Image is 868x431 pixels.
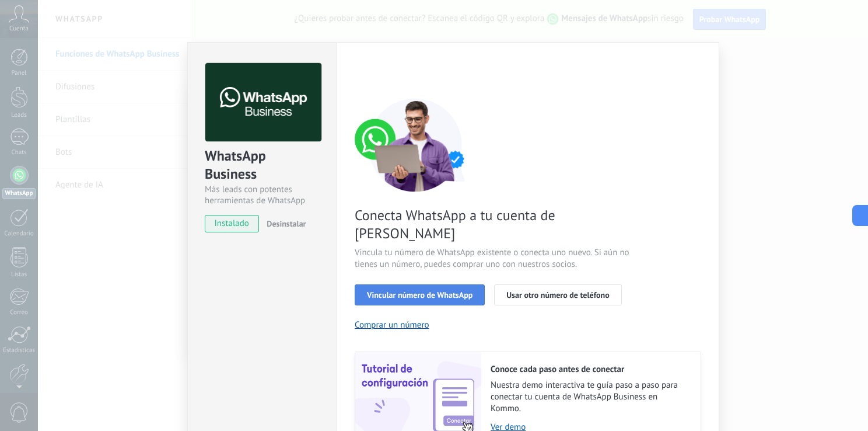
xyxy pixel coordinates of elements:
button: Desinstalar [262,215,306,232]
span: Desinstalar [267,218,306,229]
span: Conecta WhatsApp a tu cuenta de [PERSON_NAME] [355,206,632,242]
span: Vincula tu número de WhatsApp existente o conecta uno nuevo. Si aún no tienes un número, puedes c... [355,247,632,270]
div: WhatsApp Business [205,147,320,184]
span: Vincular número de WhatsApp [367,291,473,299]
div: Más leads con potentes herramientas de WhatsApp [205,184,320,206]
button: Comprar un número [355,319,429,331]
button: Usar otro número de teléfono [494,284,621,305]
h2: Conoce cada paso antes de conectar [491,364,689,375]
button: Vincular número de WhatsApp [355,284,485,305]
img: logo_main.png [205,63,321,142]
img: connect number [355,98,477,192]
span: Usar otro número de teléfono [506,291,609,299]
span: Nuestra demo interactiva te guía paso a paso para conectar tu cuenta de WhatsApp Business en Kommo. [491,380,689,415]
span: instalado [205,215,258,232]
